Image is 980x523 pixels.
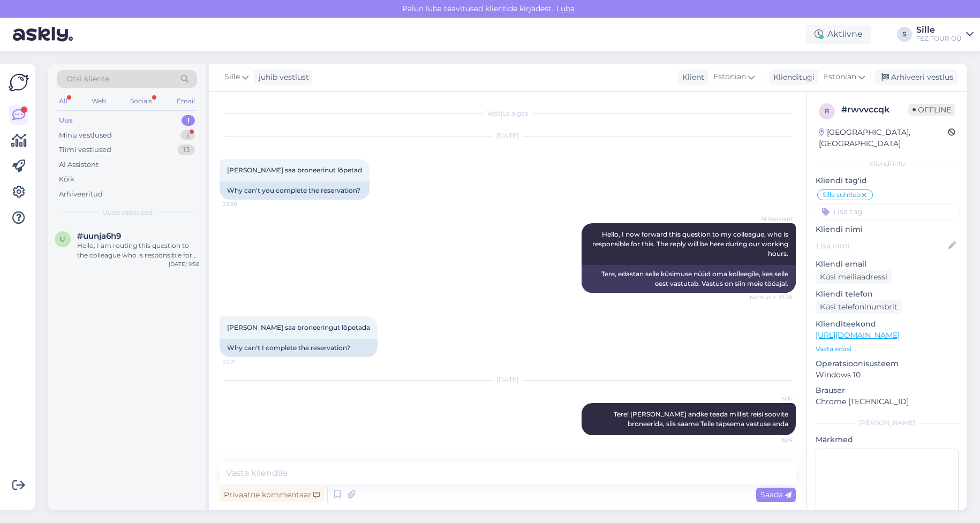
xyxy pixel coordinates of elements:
div: Vestlus algas [220,109,796,118]
div: Kliendi info [816,159,959,169]
span: u [60,235,65,243]
span: Estonian [824,71,856,83]
div: AI Assistent [59,160,99,170]
span: Nähtud ✓ 22:20 [750,293,793,301]
p: Windows 10 [816,369,959,381]
p: Märkmed [816,434,959,445]
div: Arhiveeritud [59,189,103,200]
span: Sille [752,395,793,403]
div: [DATE] [220,131,796,141]
span: Otsi kliente [66,73,109,85]
span: Sille [752,450,793,458]
div: Küsi telefoninumbrit [816,300,902,314]
div: Küsi meiliaadressi [816,270,892,284]
div: 3 [180,130,195,141]
span: [PERSON_NAME] saa broneeringut lõpetada [227,323,370,331]
div: Why can't I complete the reservation? [220,339,378,357]
div: Socials [128,94,154,108]
div: [DATE] [220,375,796,385]
div: TEZ TOUR OÜ [916,34,962,43]
div: Klient [678,72,704,83]
div: [PERSON_NAME] [816,418,959,428]
span: r [825,107,830,115]
span: Hello, I now forward this question to my colleague, who is responsible for this. The reply will b... [592,230,790,257]
div: Why can't you complete the reservation? [220,181,370,200]
span: 8:24 [752,436,793,444]
span: Uued vestlused [102,208,152,217]
span: Offline [908,104,955,116]
p: Brauser [816,385,959,396]
div: Minu vestlused [59,130,112,141]
div: # rwvvccqk [841,103,908,116]
span: Tere! [PERSON_NAME] andke teada millist reisi soovite broneerida, siis saame Teile täpsema vastus... [614,410,790,428]
p: Operatsioonisüsteem [816,358,959,369]
p: Vaata edasi ... [816,344,959,354]
div: Klienditugi [769,72,815,83]
span: 22:20 [223,200,263,208]
div: 1 [182,115,195,126]
div: Hello, I am routing this question to the colleague who is responsible for this topic. The reply m... [77,241,199,260]
p: Chrome [TECHNICAL_ID] [816,396,959,407]
p: Kliendi nimi [816,224,959,235]
div: [GEOGRAPHIC_DATA], [GEOGRAPHIC_DATA] [819,127,948,149]
div: Web [89,94,108,108]
span: [PERSON_NAME] saa broneerinut lõpetad [227,166,362,174]
p: Kliendi telefon [816,289,959,300]
p: Kliendi tag'id [816,175,959,186]
span: Luba [553,4,578,13]
p: Kliendi email [816,259,959,270]
input: Lisa nimi [816,240,946,252]
div: All [57,94,69,108]
span: #uunja6h9 [77,231,121,241]
span: AI Assistent [752,215,793,223]
div: Tiimi vestlused [59,145,111,155]
p: Klienditeekond [816,319,959,330]
img: Askly Logo [9,72,29,93]
span: Saada [760,490,791,499]
div: Uus [59,115,73,126]
span: Estonian [713,71,746,83]
input: Lisa tag [816,203,959,219]
span: 22:21 [223,358,263,366]
a: [URL][DOMAIN_NAME] [816,330,900,340]
div: Tere, edastan selle küsimuse nüüd oma kolleegile, kes selle eest vastutab. Vastus on siin meie tö... [582,265,796,293]
span: Sille [224,71,240,83]
div: Email [175,94,197,108]
div: 13 [178,145,195,155]
div: juhib vestlust [254,72,309,83]
div: Aktiivne [806,25,871,44]
div: Privaatne kommentaar [220,488,324,502]
a: SilleTEZ TOUR OÜ [916,26,974,43]
div: [DATE] 9:58 [169,260,199,268]
div: Sille [916,26,962,34]
div: Arhiveeri vestlus [875,70,958,85]
span: Sille suhtleb [823,192,861,198]
div: S [897,27,912,42]
div: Kõik [59,174,74,185]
